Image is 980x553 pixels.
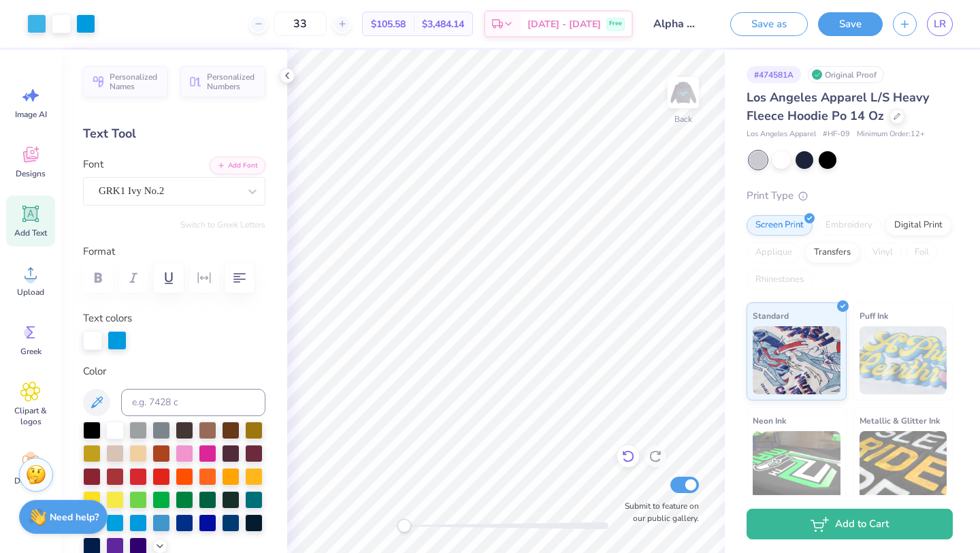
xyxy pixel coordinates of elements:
div: Foil [906,242,938,263]
div: Digital Print [885,215,951,236]
span: Add Text [14,227,47,238]
button: Personalized Numbers [180,66,265,97]
div: Print Type [747,188,953,204]
span: $3,484.14 [422,17,464,31]
label: Color [83,364,265,379]
div: Screen Print [747,215,813,236]
span: Personalized Names [110,72,160,91]
button: Save as [730,12,808,36]
label: Submit to feature on our public gallery. [617,500,699,524]
span: $105.58 [371,17,406,31]
span: Metallic & Glitter Ink [860,413,940,428]
button: Add to Cart [747,509,953,539]
span: Greek [20,346,42,357]
span: Personalized Numbers [207,72,257,91]
div: Applique [747,242,801,263]
span: Free [609,19,622,29]
span: Minimum Order: 12 + [857,129,925,140]
div: Transfers [805,242,860,263]
label: Format [83,244,265,259]
div: Text Tool [83,125,265,143]
img: Puff Ink [860,326,947,394]
span: Designs [16,168,46,179]
div: Vinyl [864,242,902,263]
label: Text colors [83,311,132,326]
div: Embroidery [817,215,881,236]
span: Clipart & logos [8,405,53,427]
div: Original Proof [808,66,884,83]
span: # HF-09 [823,129,850,140]
span: Decorate [14,475,47,486]
span: Upload [17,287,44,298]
label: Font [83,157,103,172]
button: Personalized Names [83,66,168,97]
input: e.g. 7428 c [121,389,265,416]
img: Back [670,79,697,106]
strong: Need help? [50,511,99,524]
div: Accessibility label [397,519,411,533]
button: Switch to Greek Letters [180,219,265,230]
span: Image AI [15,109,47,120]
span: LR [934,16,946,32]
img: Standard [753,326,840,394]
span: [DATE] - [DATE] [527,17,601,31]
div: Rhinestones [747,270,813,290]
button: Save [818,12,883,36]
div: # 474581A [747,66,801,83]
img: Neon Ink [753,431,840,499]
span: Los Angeles Apparel [747,129,816,140]
a: LR [927,12,953,36]
input: – – [274,12,327,36]
span: Los Angeles Apparel L/S Heavy Fleece Hoodie Po 14 Oz [747,89,929,124]
img: Metallic & Glitter Ink [860,431,947,499]
input: Untitled Design [643,10,710,37]
span: Standard [753,309,789,323]
button: Add Font [210,157,265,174]
span: Neon Ink [753,413,786,428]
span: Puff Ink [860,309,888,323]
div: Back [674,113,692,125]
